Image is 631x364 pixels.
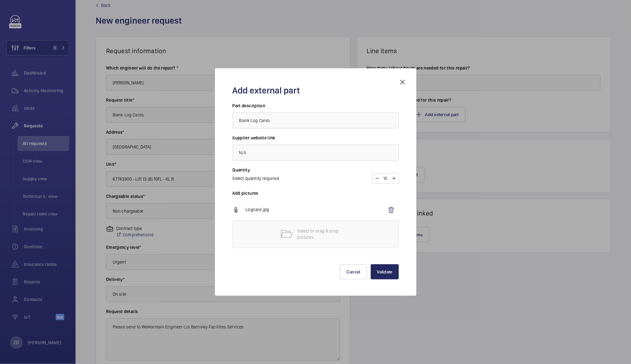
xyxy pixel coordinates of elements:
input: Add the supplier link [233,145,399,160]
input: Describe precisely the part you need [233,113,399,128]
span: Select quantity required [233,176,279,181]
button: Validate [371,264,399,279]
h3: Supplier website link [233,135,399,145]
h3: Add pictures [233,190,399,200]
p: Select or drag & drop pictures [298,228,351,240]
button: Cancel [340,264,367,279]
h2: Add external part [233,85,399,96]
h3: Quantity [233,167,399,173]
p: Logcard.jpg [245,206,383,214]
h3: Part description [233,103,399,113]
